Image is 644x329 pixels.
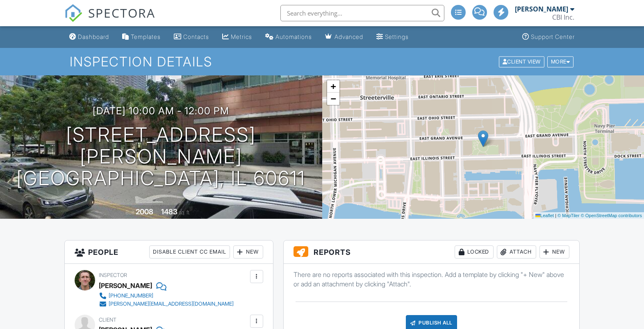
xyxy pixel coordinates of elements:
div: Advanced [335,33,363,40]
span: sq. ft. [179,209,190,216]
div: CBI Inc. [552,13,574,21]
div: [PERSON_NAME] [515,5,568,13]
h1: [STREET_ADDRESS][PERSON_NAME] [GEOGRAPHIC_DATA], IL 60611 [13,124,309,189]
a: [PHONE_NUMBER] [99,292,234,300]
div: Locked [455,245,494,259]
a: Metrics [219,29,255,45]
span: Client [99,317,116,323]
div: Templates [131,33,161,40]
span: + [330,81,336,91]
div: Metrics [231,33,252,40]
div: 2008 [136,207,153,216]
div: Settings [385,33,409,40]
a: Zoom out [327,93,339,105]
a: © MapTiler [558,213,580,218]
div: Client View [499,56,544,67]
div: New [539,245,569,259]
span: Built [125,209,134,216]
span: Inspector [99,272,127,278]
a: Client View [498,58,546,64]
h3: Reports [284,241,579,264]
div: 1483 [161,207,177,216]
a: Support Center [519,29,578,45]
h3: [DATE] 10:00 am - 12:00 pm [93,105,229,116]
span: | [555,213,556,218]
a: [PERSON_NAME][EMAIL_ADDRESS][DOMAIN_NAME] [99,300,234,308]
div: [PERSON_NAME] [99,279,152,292]
div: Contacts [183,33,209,40]
div: More [547,56,574,67]
a: Zoom in [327,80,339,93]
a: Advanced [322,29,366,45]
h3: People [65,241,273,264]
a: Templates [119,29,164,45]
span: SPECTORA [88,4,155,21]
a: Contacts [171,29,212,45]
a: Automations (Advanced) [262,29,315,45]
div: Dashboard [78,33,109,40]
h1: Inspection Details [70,54,574,69]
div: [PERSON_NAME][EMAIL_ADDRESS][DOMAIN_NAME] [109,301,234,307]
div: Attach [497,245,536,259]
img: The Best Home Inspection Software - Spectora [64,4,82,22]
div: Disable Client CC Email [149,245,230,259]
input: Search everything... [280,5,444,21]
a: Settings [373,29,412,45]
div: [PHONE_NUMBER] [109,293,153,299]
a: SPECTORA [64,11,155,28]
img: Marker [478,130,488,147]
div: Automations [275,33,312,40]
div: Support Center [531,33,575,40]
a: Leaflet [535,213,554,218]
p: There are no reports associated with this inspection. Add a template by clicking "+ New" above or... [294,270,569,288]
a: Dashboard [66,29,112,45]
span: − [330,93,336,104]
div: New [233,245,263,259]
a: © OpenStreetMap contributors [581,213,642,218]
